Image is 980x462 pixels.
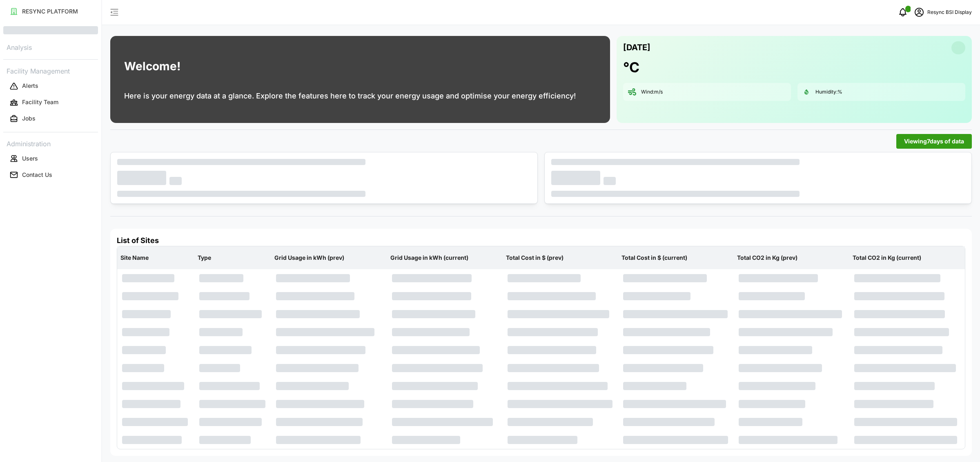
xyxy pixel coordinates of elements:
p: Total Cost in $ (current) [620,247,732,268]
h4: List of Sites [117,235,965,246]
button: Facility Team [3,95,98,110]
button: notifications [895,4,911,20]
a: Alerts [3,78,98,94]
button: Users [3,151,98,166]
button: schedule [911,4,927,20]
p: Here is your energy data at a glance. Explore the features here to track your energy usage and op... [124,90,576,102]
p: Humidity: % [815,89,842,96]
button: Jobs [3,112,98,126]
p: Administration [3,137,98,149]
p: Resync BSI Display [927,9,972,16]
p: Users [22,154,38,163]
p: [DATE] [623,41,650,54]
p: Facility Management [3,65,98,76]
h1: Welcome! [124,58,180,75]
p: Type [196,247,270,268]
p: Alerts [22,82,38,90]
p: RESYNC PLATFORM [22,7,78,16]
p: Grid Usage in kWh (prev) [273,247,385,268]
button: Alerts [3,79,98,94]
p: Contact Us [22,171,52,179]
span: Viewing 7 days of data [904,134,964,148]
h1: °C [623,58,639,76]
a: Users [3,150,98,167]
p: Analysis [3,41,98,53]
a: Facility Team [3,94,98,111]
p: Jobs [22,114,36,123]
p: Total CO2 in Kg (prev) [735,247,848,268]
p: Wind: m/s [641,89,663,96]
button: RESYNC PLATFORM [3,4,98,19]
a: RESYNC PLATFORM [3,3,98,20]
p: Grid Usage in kWh (current) [389,247,501,268]
p: Total CO2 in Kg (current) [851,247,963,268]
button: Viewing7days of data [896,134,972,149]
p: Facility Team [22,98,58,106]
button: Contact Us [3,167,98,182]
p: Total Cost in $ (prev) [504,247,617,268]
a: Jobs [3,111,98,127]
p: Site Name [119,247,193,268]
a: Contact Us [3,167,98,183]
